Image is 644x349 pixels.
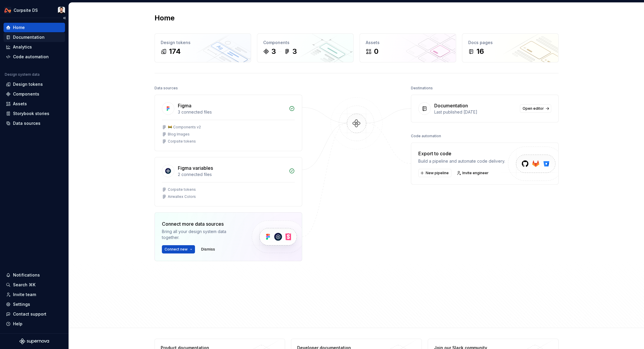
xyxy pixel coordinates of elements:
[13,34,45,40] div: Documentation
[13,120,40,126] div: Data sources
[257,33,354,62] a: Components33
[434,109,516,115] div: Last published [DATE]
[155,13,175,23] h2: Home
[455,169,491,177] a: Invite engineer
[418,169,451,177] button: New pipeline
[60,14,69,22] button: Collapse sidebar
[168,139,196,144] div: Corpsite tokens
[4,52,65,62] a: Code automation
[14,7,38,13] div: Corpsite DS
[477,47,484,56] div: 16
[374,47,378,56] div: 0
[411,84,433,92] div: Destinations
[4,290,65,299] a: Invite team
[168,132,190,137] div: Blog Images
[178,172,285,177] div: 2 connected files
[468,40,552,46] div: Docs pages
[199,245,218,253] button: Dismiss
[178,102,191,109] div: Figma
[418,150,505,157] div: Export to code
[13,321,22,327] div: Help
[4,80,65,89] a: Design tokens
[411,132,441,140] div: Code automation
[162,229,242,240] div: Bring all your design system data together.
[13,91,39,97] div: Components
[155,33,251,62] a: Design tokens174
[13,44,32,50] div: Analytics
[4,119,65,128] a: Data sources
[169,47,181,56] div: 174
[4,99,65,109] a: Assets
[13,111,49,117] div: Storybook stories
[434,102,468,109] div: Documentation
[178,109,285,115] div: 3 connected files
[520,104,551,113] a: Open editor
[58,7,65,14] img: Ch'an
[165,247,188,252] span: Connect new
[462,171,489,175] span: Invite engineer
[5,72,40,77] div: Design system data
[4,309,65,319] button: Contact support
[13,282,35,288] div: Search ⌘K
[155,84,178,92] div: Data sources
[366,40,450,46] div: Assets
[13,101,27,107] div: Assets
[4,270,65,280] button: Notifications
[162,245,195,253] button: Connect new
[155,157,302,206] a: Figma variables2 connected filesCorpsite tokensAirwallex Colors
[201,247,215,252] span: Dismiss
[462,33,559,62] a: Docs pages16
[178,164,213,172] div: Figma variables
[155,95,302,151] a: Figma3 connected files🚧 Components v2Blog ImagesCorpsite tokens
[263,40,347,46] div: Components
[13,292,36,298] div: Invite team
[168,125,201,130] div: 🚧 Components v2
[4,109,65,118] a: Storybook stories
[4,23,65,32] a: Home
[523,106,544,111] span: Open editor
[4,319,65,329] button: Help
[161,40,245,46] div: Design tokens
[1,4,67,17] button: Corpsite DSCh'an
[168,187,196,192] div: Corpsite tokens
[13,301,30,307] div: Settings
[360,33,456,62] a: Assets0
[271,47,276,56] div: 3
[4,33,65,42] a: Documentation
[426,171,449,175] span: New pipeline
[4,42,65,52] a: Analytics
[13,311,46,317] div: Contact support
[4,280,65,290] button: Search ⌘K
[13,25,25,30] div: Home
[13,272,40,278] div: Notifications
[162,220,242,227] div: Connect more data sources
[4,7,11,14] img: 0733df7c-e17f-4421-95a9-ced236ef1ff0.png
[19,338,49,344] svg: Supernova Logo
[4,89,65,99] a: Components
[168,194,196,199] div: Airwallex Colors
[4,300,65,309] a: Settings
[418,158,505,164] div: Build a pipeline and automate code delivery.
[292,47,297,56] div: 3
[13,81,43,87] div: Design tokens
[13,54,49,60] div: Code automation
